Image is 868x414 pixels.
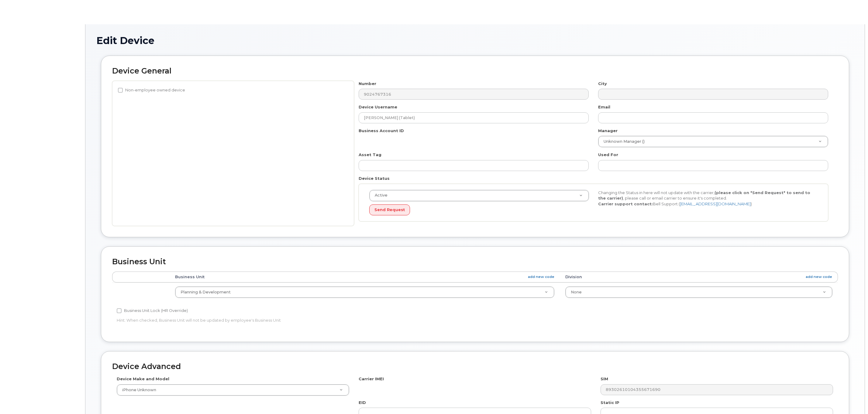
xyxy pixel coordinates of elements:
div: Changing the Status in here will not update with the carrier, , please call or email carrier to e... [594,190,822,207]
a: None [566,287,832,298]
input: Business Unit Lock (HR Override) [117,308,122,313]
a: Active [370,190,589,201]
th: Division [560,272,838,282]
span: Active [371,193,387,198]
span: Planning & Development [181,290,231,294]
label: Email [598,104,610,110]
strong: Carrier support contact: [598,201,653,206]
label: City [598,81,607,87]
label: Number [359,81,376,87]
label: Carrier IMEI [359,376,384,382]
input: Non-employee owned device [118,88,123,93]
h1: Edit Device [96,35,854,46]
label: Device Status [359,176,390,181]
h2: Device Advanced [112,362,838,371]
label: Device Username [359,104,397,110]
p: Hint: When checked, Business Unit will not be updated by employee's Business Unit [117,317,591,323]
label: Business Account ID [359,128,404,134]
button: Send Request [369,204,410,216]
label: EID [359,400,366,405]
a: Unknown Manager () [598,136,828,147]
a: add new code [806,274,832,279]
a: iPhone Unknown [117,385,349,395]
span: iPhone Unknown [119,387,156,393]
span: None [571,290,582,294]
label: Asset Tag [359,152,381,158]
label: SIM [601,376,608,382]
a: [EMAIL_ADDRESS][DOMAIN_NAME] [680,201,751,206]
label: Device Make and Model [117,376,169,382]
span: Unknown Manager () [600,139,645,144]
label: Manager [598,128,618,134]
th: Business Unit [170,272,560,282]
h2: Business Unit [112,258,838,266]
h2: Device General [112,67,838,75]
a: Planning & Development [175,287,554,298]
label: Non-employee owned device [118,87,185,94]
label: Static IP [601,400,619,405]
a: add new code [528,274,554,279]
label: Used For [598,152,618,158]
label: Business Unit Lock (HR Override) [117,307,188,314]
